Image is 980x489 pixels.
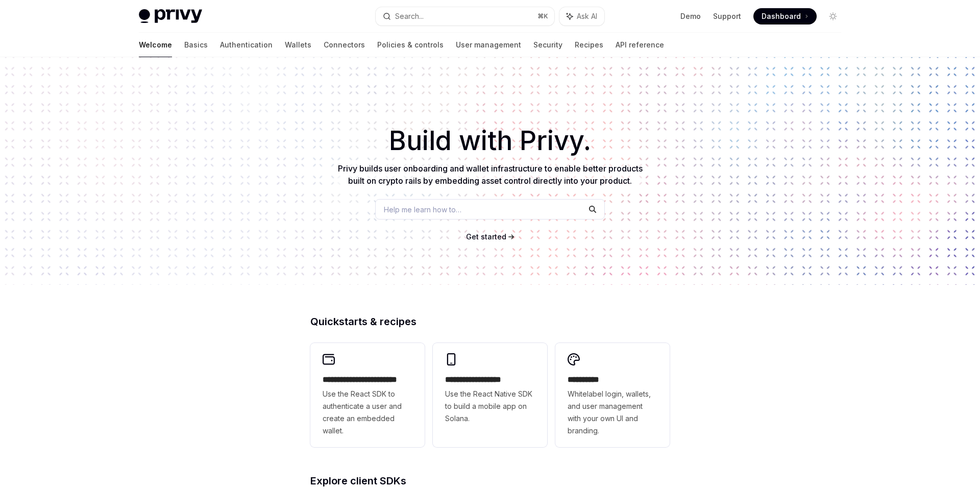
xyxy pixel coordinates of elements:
[338,163,643,186] span: Privy builds user onboarding and wallet infrastructure to enable better products built on crypto ...
[376,7,554,26] button: Search...⌘K
[680,11,701,21] a: Demo
[575,33,603,57] a: Recipes
[466,232,506,241] span: Get started
[555,343,670,447] a: **** *****Whitelabel login, wallets, and user management with your own UI and branding.
[310,316,416,327] span: Quickstarts & recipes
[445,388,535,425] span: Use the React Native SDK to build a mobile app on Solana.
[395,10,424,22] div: Search...
[466,232,506,242] a: Get started
[825,8,841,25] button: Toggle dark mode
[456,33,521,57] a: User management
[568,388,657,437] span: Whitelabel login, wallets, and user management with your own UI and branding.
[323,388,412,437] span: Use the React SDK to authenticate a user and create an embedded wallet.
[184,33,208,57] a: Basics
[389,132,591,150] span: Build with Privy.
[559,7,604,26] button: Ask AI
[433,343,547,447] a: **** **** **** ***Use the React Native SDK to build a mobile app on Solana.
[285,33,311,57] a: Wallets
[310,476,406,486] span: Explore client SDKs
[537,12,548,20] span: ⌘ K
[377,33,444,57] a: Policies & controls
[713,11,741,21] a: Support
[384,204,461,215] span: Help me learn how to…
[616,33,664,57] a: API reference
[324,33,365,57] a: Connectors
[577,11,597,21] span: Ask AI
[753,8,817,25] a: Dashboard
[533,33,562,57] a: Security
[762,11,801,21] span: Dashboard
[220,33,273,57] a: Authentication
[139,9,202,23] img: light logo
[139,33,172,57] a: Welcome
